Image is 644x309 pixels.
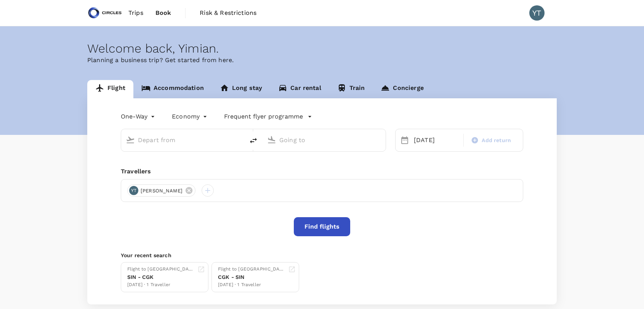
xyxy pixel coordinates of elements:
p: Your recent search [121,251,523,259]
div: YT [129,186,138,195]
span: Risk & Restrictions [200,8,256,18]
span: Trips [128,8,143,18]
div: Flight to [GEOGRAPHIC_DATA] [127,266,194,273]
img: Circles [87,5,122,21]
span: [PERSON_NAME] [136,187,187,195]
a: Train [329,80,373,98]
input: Depart from [138,134,228,146]
span: Add return [482,136,511,144]
p: Planning a business trip? Get started from here. [87,56,557,65]
a: Flight [87,80,133,98]
div: SIN - CGK [127,273,194,281]
button: delete [244,131,263,150]
button: Frequent flyer programme [224,112,312,121]
div: One-Way [121,110,157,123]
a: Car rental [270,80,329,98]
div: Travellers [121,167,523,176]
div: [DATE] · 1 Traveller [218,281,285,289]
div: Economy [172,110,209,123]
input: Going to [279,134,370,146]
div: [DATE] · 1 Traveller [127,281,194,289]
a: Long stay [212,80,270,98]
p: Frequent flyer programme [224,112,303,121]
button: Find flights [294,217,350,236]
button: Open [239,139,240,141]
div: Welcome back , Yimian . [87,42,557,56]
a: Accommodation [133,80,212,98]
div: Flight to [GEOGRAPHIC_DATA] [218,266,285,273]
span: Book [155,8,171,18]
div: [DATE] [411,133,462,148]
div: CGK - SIN [218,273,285,281]
div: YT[PERSON_NAME] [127,184,195,197]
button: Open [380,139,382,141]
a: Concierge [373,80,431,98]
div: YT [529,5,545,21]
